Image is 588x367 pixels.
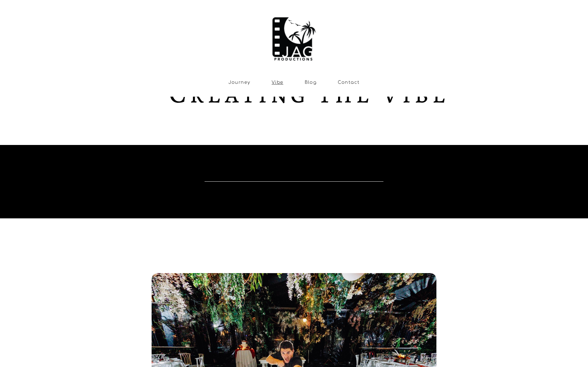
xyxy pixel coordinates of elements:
[228,80,251,85] a: Journey
[169,80,450,107] h2: Creating the Vibe
[305,80,317,85] a: Blog
[272,80,284,85] a: Vibe
[338,80,360,85] a: Contact
[270,12,318,62] img: NJ Wedding Videographer | JAG Productions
